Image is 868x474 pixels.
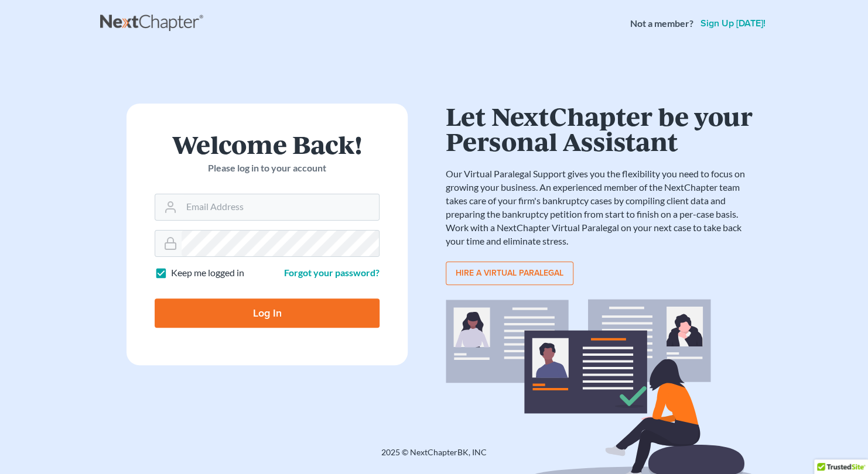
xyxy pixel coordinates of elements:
a: Hire a virtual paralegal [446,262,573,285]
p: Please log in to your account [155,162,380,175]
strong: Not a member? [630,17,693,30]
input: Log In [155,298,380,328]
div: 2025 © NextChapterBK, INC [100,446,768,468]
label: Keep me logged in [171,266,244,280]
a: Forgot your password? [284,267,380,278]
h1: Let NextChapter be your Personal Assistant [446,104,756,153]
input: Email Address [182,194,379,220]
a: Sign up [DATE]! [698,19,768,28]
p: Our Virtual Paralegal Support gives you the flexibility you need to focus on growing your busines... [446,167,756,248]
h1: Welcome Back! [155,132,380,157]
